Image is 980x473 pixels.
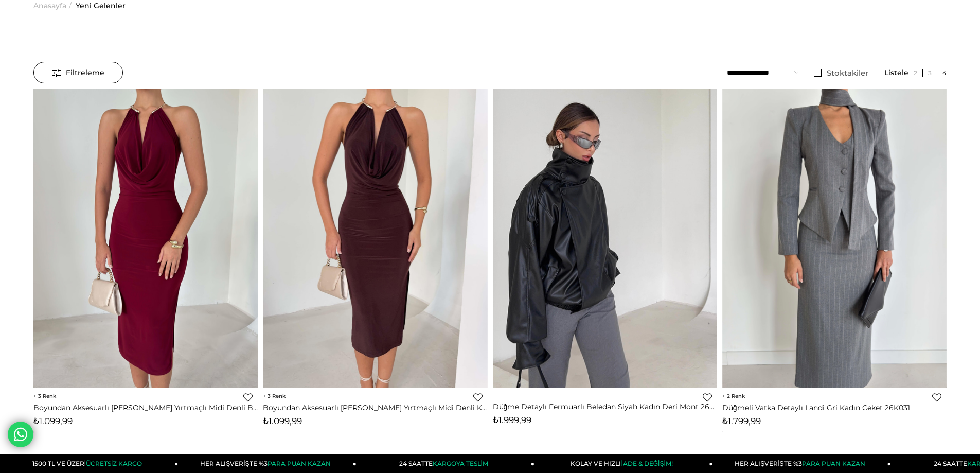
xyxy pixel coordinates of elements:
[493,415,531,425] span: ₺1.999,99
[722,393,745,399] span: 2
[263,431,263,432] img: png;base64,iVBORw0KGgoAAAANSUhEUgAAAAEAAAABCAYAAAAfFcSJAAAAAXNSR0IArs4c6QAAAA1JREFUGFdjePfu3X8ACW...
[263,89,487,388] img: Boyundan Aksesuarlı Yandan Yırtmaçlı Midi Denli Kahve Kadın Elbise 26K086
[263,403,487,412] a: Boyundan Aksesuarlı [PERSON_NAME] Yırtmaçlı Midi Denli Kahve Kadın Elbise 26K086
[86,460,142,467] span: ÜCRETSİZ KARGO
[827,68,868,78] span: Stoktakiler
[263,393,286,399] span: 3
[268,460,331,467] span: PARA PUAN KAZAN
[357,454,534,473] a: 24 SAATTEKARGOYA TESLİM
[932,393,941,402] a: Favorilere Ekle
[263,416,302,426] span: ₺1.099,99
[33,416,73,426] span: ₺1.099,99
[473,393,483,402] a: Favorilere Ekle
[722,431,723,432] img: png;base64,iVBORw0KGgoAAAANSUhEUgAAAAEAAAABCAYAAAAfFcSJAAAAAXNSR0IArs4c6QAAAA1JREFUGFdjePfu3X8ACW...
[52,62,104,83] span: Filtreleme
[802,460,865,467] span: PARA PUAN KAZAN
[722,416,761,426] span: ₺1.799,99
[809,69,874,77] a: Stoktakiler
[243,393,253,402] a: Favorilere Ekle
[712,454,890,473] a: HER ALIŞVERİŞTE %3PARA PUAN KAZAN
[493,89,717,388] img: Düğme Detaylı Fermuarlı Beledan Siyah Kadın Deri Mont 26K082
[703,393,712,402] a: Favorilere Ekle
[722,89,947,388] img: Düğmeli Vatka Detaylı Landi Gri Kadın Ceket 26K031
[534,454,712,473] a: KOLAY VE HIZLIİADE & DEĞİŞİM!
[33,89,258,388] img: Boyundan Aksesuarlı Yandan Yırtmaçlı Midi Denli Bordo Kadın Elbise 26K086
[722,403,947,412] a: Düğmeli Vatka Detaylı Landi Gri Kadın Ceket 26K031
[433,460,488,467] span: KARGOYA TESLİM
[178,454,356,473] a: HER ALIŞVERİŞTE %3PARA PUAN KAZAN
[621,460,672,467] span: İADE & DEĞİŞİM!
[263,432,263,433] img: png;base64,iVBORw0KGgoAAAANSUhEUgAAAAEAAAABCAYAAAAfFcSJAAAAAXNSR0IArs4c6QAAAA1JREFUGFdjePfu3X8ACW...
[493,402,717,411] a: Düğme Detaylı Fermuarlı Beledan Siyah Kadın Deri Mont 26K082
[33,393,56,399] span: 3
[33,403,258,412] a: Boyundan Aksesuarlı [PERSON_NAME] Yırtmaçlı Midi Denli Bordo Kadın Elbise 26K086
